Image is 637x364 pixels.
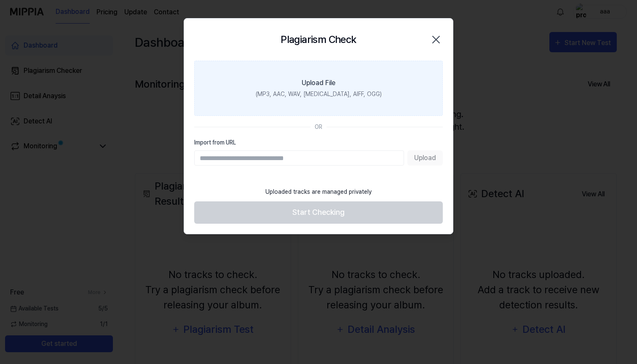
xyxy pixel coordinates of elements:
[281,32,356,47] h2: Plagiarism Check
[302,78,335,88] div: Upload File
[256,90,382,99] div: (MP3, AAC, WAV, [MEDICAL_DATA], AIFF, OGG)
[194,138,443,147] label: Import from URL
[260,182,377,201] div: Uploaded tracks are managed privately
[315,123,322,131] div: OR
